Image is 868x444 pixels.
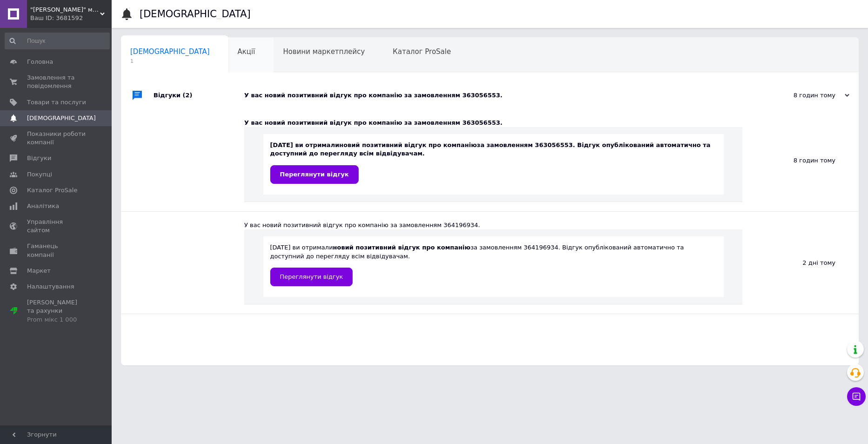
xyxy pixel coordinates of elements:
span: Гаманець компанії [27,242,86,259]
span: Акції [238,47,255,56]
div: Відгуки [154,81,244,109]
div: 8 годин тому [756,91,849,100]
a: Переглянути відгук [270,165,359,184]
span: "ЗАРІНА" магазин спортивного взуття [30,6,100,14]
div: [DATE] ви отримали за замовленням 363056553. Відгук опублікований автоматично та доступний до пер... [270,141,717,183]
span: Каталог ProSale [393,47,451,56]
span: Головна [27,58,53,66]
div: Prom мікс 1 000 [27,316,86,324]
span: Товари та послуги [27,98,86,107]
div: 8 годин тому [742,109,859,211]
span: Показники роботи компанії [27,130,86,147]
div: Ваш ID: 3681592 [30,14,112,22]
b: новий позитивний відгук про компанію [339,141,477,148]
span: Покупці [27,170,52,179]
input: Пошук [5,33,110,49]
span: Каталог ProSale [27,186,77,195]
h1: [DEMOGRAPHIC_DATA] [140,8,251,20]
span: Переглянути відгук [280,273,343,280]
b: новий позитивний відгук про компанію [333,244,471,251]
span: Відгуки [27,154,51,162]
span: [DEMOGRAPHIC_DATA] [130,47,210,56]
div: У вас новий позитивний відгук про компанію за замовленням 363056553. [244,119,742,127]
span: [DEMOGRAPHIC_DATA] [27,114,96,122]
span: [PERSON_NAME] та рахунки [27,298,86,324]
span: 1 [130,58,210,65]
span: Управління сайтом [27,218,86,235]
span: Аналітика [27,202,59,210]
span: Маркет [27,267,51,275]
div: У вас новий позитивний відгук про компанію за замовленням 364196934. [244,221,742,229]
span: Замовлення та повідомлення [27,74,86,90]
button: Чат з покупцем [847,387,866,406]
span: Налаштування [27,283,74,291]
span: (2) [183,92,193,99]
div: У вас новий позитивний відгук про компанію за замовленням 363056553. [244,91,756,100]
div: [DATE] ви отримали за замовленням 364196934. Відгук опублікований автоматично та доступний до пер... [270,243,717,286]
a: Переглянути відгук [270,268,353,286]
div: 2 дні тому [742,212,859,314]
span: Новини маркетплейсу [283,47,365,56]
span: Переглянути відгук [280,171,349,178]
